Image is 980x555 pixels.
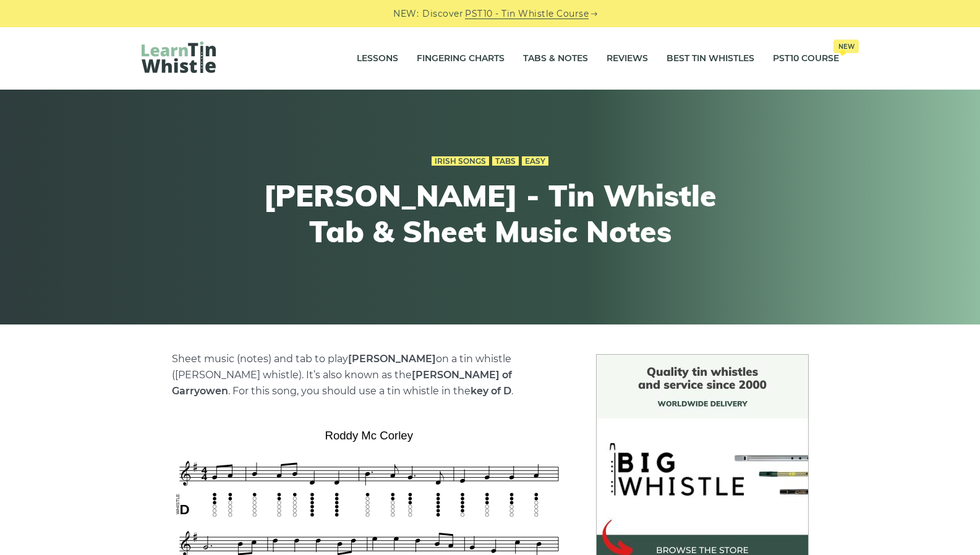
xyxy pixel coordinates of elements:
strong: key of D [471,385,511,397]
a: PST10 CourseNew [773,43,839,74]
strong: [PERSON_NAME] [348,353,436,365]
a: Irish Songs [432,156,489,166]
a: Fingering Charts [417,43,505,74]
a: Tabs [492,156,519,166]
a: Tabs & Notes [523,43,588,74]
a: Lessons [357,43,398,74]
a: Reviews [607,43,648,74]
h1: [PERSON_NAME] - Tin Whistle Tab & Sheet Music Notes [263,178,718,249]
p: Sheet music (notes) and tab to play on a tin whistle ([PERSON_NAME] whistle). It’s also known as ... [172,351,566,399]
a: Easy [522,156,548,166]
a: Best Tin Whistles [667,43,754,74]
span: New [833,40,859,53]
img: LearnTinWhistle.com [142,41,216,73]
strong: [PERSON_NAME] of Garryowen [172,369,512,397]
